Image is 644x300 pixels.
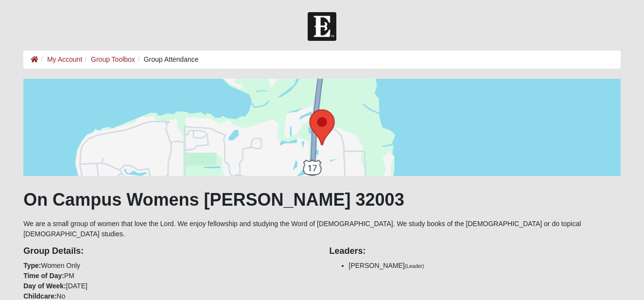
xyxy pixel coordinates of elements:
small: (Leader) [405,263,424,269]
h1: On Campus Womens [PERSON_NAME] 32003 [23,189,621,210]
h4: Leaders: [330,246,621,257]
strong: Type: [23,262,41,269]
h4: Group Details: [23,246,314,257]
strong: Time of Day: [23,272,64,280]
li: Group Attendance [135,54,199,65]
a: My Account [47,55,82,63]
a: Group Toolbox [91,55,135,63]
img: Church of Eleven22 Logo [308,12,336,41]
li: [PERSON_NAME] [349,261,621,271]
